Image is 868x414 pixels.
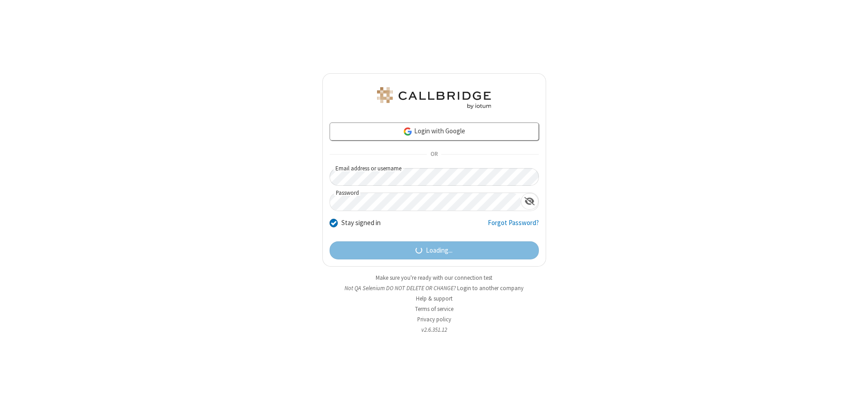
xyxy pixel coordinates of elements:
a: Login with Google [330,122,539,141]
a: Terms of service [415,305,453,313]
label: Stay signed in [341,218,381,228]
a: Forgot Password? [488,218,539,235]
img: QA Selenium DO NOT DELETE OR CHANGE [375,87,493,109]
span: OR [427,148,441,161]
span: Loading... [426,245,453,256]
button: Login to another company [457,284,524,292]
div: Show password [521,193,538,210]
img: google-icon.png [403,127,413,136]
button: Loading... [330,241,539,259]
li: Not QA Selenium DO NOT DELETE OR CHANGE? [322,284,546,292]
li: v2.6.351.12 [322,325,546,334]
a: Privacy policy [417,315,451,323]
a: Help & support [416,295,453,302]
input: Email address or username [330,168,539,186]
a: Make sure you're ready with our connection test [376,274,492,282]
input: Password [330,193,521,211]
